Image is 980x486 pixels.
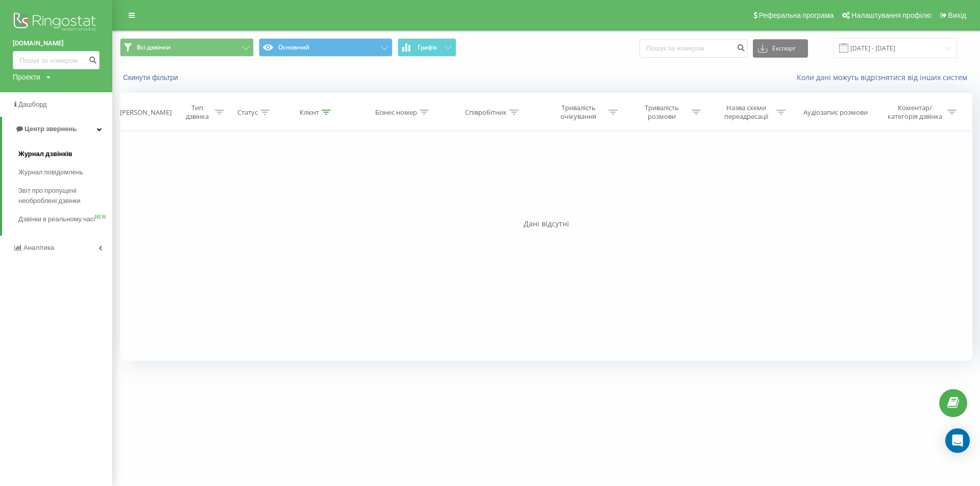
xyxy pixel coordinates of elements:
[418,44,437,51] span: Графік
[18,186,107,206] span: Звіт про пропущені необроблені дзвінки
[237,108,258,117] div: Статус
[13,51,100,69] input: Пошук за номером
[23,244,54,251] span: Аналiтика
[120,38,254,57] button: Всі дзвінки
[945,428,970,453] div: Open Intercom Messenger
[18,163,112,182] a: Журнал повідомлень
[183,104,212,121] div: Тип дзвінка
[640,39,748,58] input: Пошук за номером
[137,43,170,52] span: Всі дзвінки
[13,72,40,82] div: Проекти
[551,104,606,121] div: Тривалість очікування
[259,38,393,57] button: Основний
[120,73,183,82] button: Скинути фільтри
[885,104,945,121] div: Коментар/категорія дзвінка
[753,39,808,58] button: Експорт
[851,11,931,19] span: Налаштування профілю
[797,72,972,82] a: Коли дані можуть відрізнятися вiд інших систем
[18,182,112,210] a: Звіт про пропущені необроблені дзвінки
[465,108,507,117] div: Співробітник
[759,11,834,19] span: Реферальна програма
[375,108,417,117] div: Бізнес номер
[398,38,456,57] button: Графік
[18,145,112,163] a: Журнал дзвінків
[18,214,95,224] span: Дзвінки в реальному часі
[18,100,47,108] span: Дашборд
[948,11,966,19] span: Вихід
[13,10,100,36] img: Ringostat logo
[634,104,689,121] div: Тривалість розмови
[803,108,868,117] div: Аудіозапис розмови
[18,149,72,159] span: Журнал дзвінків
[13,38,100,48] a: [DOMAIN_NAME]
[300,108,319,117] div: Клієнт
[120,219,972,229] div: Дані відсутні
[719,104,774,121] div: Назва схеми переадресації
[18,210,112,228] a: Дзвінки в реальному часіNEW
[120,108,171,117] div: [PERSON_NAME]
[2,117,112,141] a: Центр звернень
[18,167,83,177] span: Журнал повідомлень
[24,125,77,133] span: Центр звернень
